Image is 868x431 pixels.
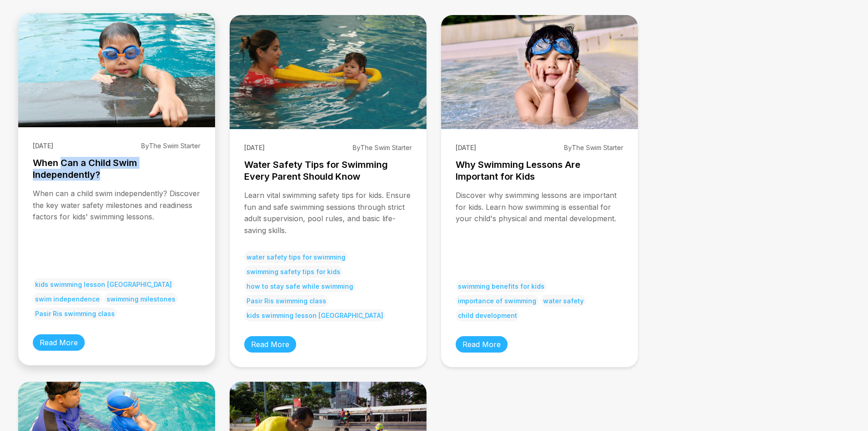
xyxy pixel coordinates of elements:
[244,251,348,263] span: water safety tips for swimming
[33,334,85,351] a: Read More
[456,309,519,322] span: child development
[33,157,200,181] h3: When Can a Child Swim Independently?
[244,280,355,292] span: how to stay safe while swimming
[456,295,539,307] span: importance of swimming
[244,336,296,353] a: Read More
[33,278,174,291] span: kids swimming lesson [GEOGRAPHIC_DATA]
[244,295,329,307] span: Pasir Ris swimming class
[230,15,426,129] img: Water Safety Tips for Swimming Every Parent Should Know
[456,144,476,151] span: [DATE]
[244,159,412,182] h3: Water Safety Tips for Swimming Every Parent Should Know
[33,307,117,320] span: Pasir Ris swimming class
[104,293,178,305] span: swimming milestones
[441,15,638,129] img: Why Swimming Lessons Are Important for Kids
[244,144,265,151] span: [DATE]
[244,265,343,278] span: swimming safety tips for kids
[456,159,623,182] h3: Why Swimming Lessons Are Important for Kids
[33,142,53,150] span: [DATE]
[541,295,586,307] span: water safety
[33,293,102,305] span: swim independence
[456,336,508,353] a: Read More
[353,144,412,151] span: By The Swim Starter
[244,190,412,236] p: Learn vital swimming safety tips for kids. Ensure fun and safe swimming sessions through strict a...
[456,280,547,292] span: swimming benefits for kids
[244,309,385,322] span: kids swimming lesson [GEOGRAPHIC_DATA]
[18,13,215,127] img: When Can a Child Swim Independently?
[456,190,623,265] p: Discover why swimming lessons are important for kids. Learn how swimming is essential for your ch...
[141,142,200,150] span: By The Swim Starter
[564,144,623,151] span: By The Swim Starter
[33,188,200,264] p: When can a child swim independently? Discover the key water safety milestones and readiness facto...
